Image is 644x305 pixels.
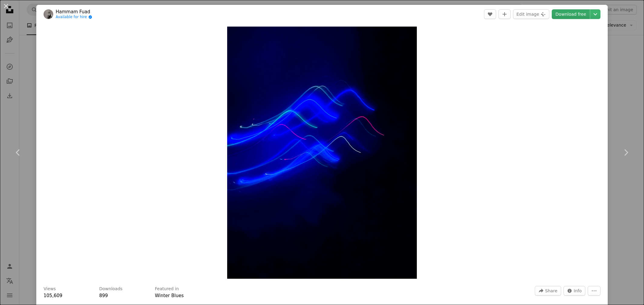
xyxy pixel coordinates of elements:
button: More Actions [588,286,600,296]
h3: Views [44,286,56,292]
a: Winter Blues [155,293,184,298]
img: a blurry photo of a blue light in the dark [227,27,417,279]
span: Share [545,286,557,295]
span: 899 [99,293,108,298]
button: Add to Collection [499,9,511,19]
button: Like [484,9,496,19]
a: Download free [552,9,590,19]
h3: Downloads [99,286,123,292]
button: Share this image [535,286,561,296]
button: Choose download size [590,9,600,19]
button: Zoom in on this image [227,27,417,279]
button: Stats about this image [564,286,586,296]
button: Edit image [513,9,549,19]
span: 105,609 [44,293,62,298]
a: Available for hire [56,15,92,20]
a: Next [608,124,644,181]
span: Info [574,286,582,295]
h3: Featured in [155,286,179,292]
a: Hammam Fuad [56,9,92,15]
img: Go to Hammam Fuad's profile [44,9,53,19]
